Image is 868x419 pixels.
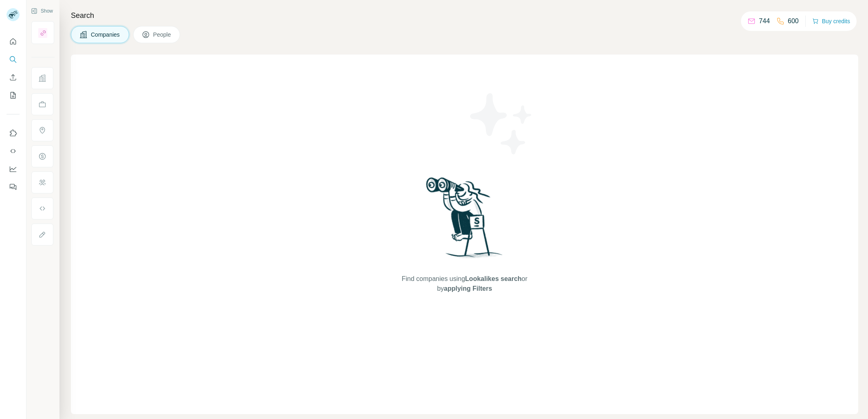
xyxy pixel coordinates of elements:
[71,10,858,21] h4: Search
[7,34,20,49] button: Quick start
[812,15,850,27] button: Buy credits
[25,5,59,17] button: Show
[7,180,20,194] button: Feedback
[7,52,20,67] button: Search
[422,175,507,266] img: Surfe Illustration - Woman searching with binoculars
[7,126,20,140] button: Use Surfe on LinkedIn
[153,31,172,39] span: People
[91,31,121,39] span: Companies
[465,275,522,282] span: Lookalikes search
[465,87,538,160] img: Surfe Illustration - Stars
[7,88,20,103] button: My lists
[7,144,20,158] button: Use Surfe API
[399,274,530,294] span: Find companies using or by
[7,70,20,85] button: Enrich CSV
[788,16,799,26] p: 600
[7,162,20,176] button: Dashboard
[444,285,492,292] span: applying Filters
[759,16,770,26] p: 744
